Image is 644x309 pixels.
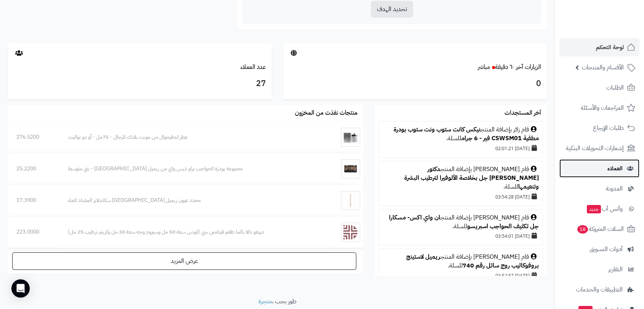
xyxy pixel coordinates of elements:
div: قام [PERSON_NAME] بإضافة المنتج للسلة. [383,213,539,231]
button: تحديد الهدف [371,1,413,18]
img: مجموعة بودرة الحواجب براو ذيس واي من ريميل لندن - بني متوسط [341,159,360,178]
div: مجموعة بودرة الحواجب براو ذيس واي من ريميل [GEOGRAPHIC_DATA] - بني متوسط [68,165,322,173]
div: قام زائر بإضافة المنتج للسلة. [383,125,539,143]
span: 18 [577,225,588,234]
span: الأقسام والمنتجات [582,62,624,73]
span: جديد [587,205,601,213]
a: المدونة [559,179,639,198]
span: العملاء [607,163,623,174]
span: أدوات التسويق [590,244,623,255]
div: [DATE] 03:52:57 [383,270,539,281]
a: وآتس آبجديد [559,200,639,218]
div: 17.3900 [16,197,50,204]
img: محدد عيون ريميل لندن سكاندلايز المضاد للماء [341,191,360,210]
div: Open Intercom Messenger [11,279,30,298]
div: 25.2200 [16,165,50,173]
span: السلات المتروكة [577,224,624,234]
div: 223.0000 [16,228,50,236]
div: قام [PERSON_NAME] بإضافة المنتج للسلة. [383,165,539,191]
img: دييغو دالا بالما طقم فيتامين سي (لوشن سعة 50 مل وسيروم وجه سعة 30 مل وكريم ترطيب 25 مل) [341,223,360,242]
a: نيكس كانت ستوب ونت ستوب بودرة مطفية CSWSM01 فير - 6 جرام [394,125,539,143]
a: العملاء [559,159,639,178]
h3: 27 [13,77,266,90]
div: [DATE] 03:54:28 [383,191,539,202]
span: التطبيقات والخدمات [576,284,623,295]
div: [DATE] 03:54:01 [383,231,539,241]
a: طلبات الإرجاع [559,119,639,137]
a: أدوات التسويق [559,240,639,258]
div: 276.5200 [16,133,50,141]
a: إشعارات التحويلات البنكية [559,139,639,157]
a: عدد العملاء [240,62,266,72]
span: المراجعات والأسئلة [581,102,624,113]
div: محدد عيون ريميل [GEOGRAPHIC_DATA] سكاندلايز المضاد للماء [68,197,322,204]
a: السلات المتروكة18 [559,220,639,238]
img: logo-2.png [592,20,637,36]
small: مباشر [478,62,490,72]
a: التقارير [559,260,639,279]
span: وآتس آب [586,203,623,214]
a: الزيارات آخر ٦٠ دقيقةمباشر [478,62,541,72]
h3: 0 [289,77,541,90]
a: لوحة التحكم [559,38,639,56]
a: عرض المزيد [12,252,356,270]
span: الطلبات [606,82,624,93]
img: عطر اندفيجوال من مونت بلانك للرجال - 75مل - أو دو تواليت [341,128,360,147]
a: المراجعات والأسئلة [559,99,639,117]
div: عطر اندفيجوال من مونت بلانك للرجال - 75مل - أو دو تواليت [68,133,322,141]
a: ريميل لاستينج بروفوكاليب روج سائل رقم 740 [406,252,539,270]
a: الطلبات [559,78,639,97]
div: دييغو دالا بالما طقم فيتامين سي (لوشن سعة 50 مل وسيروم وجه سعة 30 مل وكريم ترطيب 25 مل) [68,228,322,236]
span: إشعارات التحويلات البنكية [566,143,624,154]
a: التطبيقات والخدمات [559,280,639,299]
a: دكتور [PERSON_NAME] جل بخلاصة الألوفيرا لترطيب البشرة وتنعيمها [404,165,539,191]
span: لوحة التحكم [596,42,624,53]
h3: آخر المستجدات [505,110,541,117]
a: متجرة [258,297,272,306]
a: ان واي اكس- مسكارا جل تكثيف الحواجب اسبريسو [389,213,539,231]
div: [DATE] 02:01:21 [383,143,539,154]
span: طلبات الإرجاع [593,123,624,133]
h3: منتجات نفذت من المخزون [295,110,357,117]
span: المدونة [606,183,623,194]
span: التقارير [608,264,623,275]
div: قام [PERSON_NAME] بإضافة المنتج للسلة. [383,253,539,270]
